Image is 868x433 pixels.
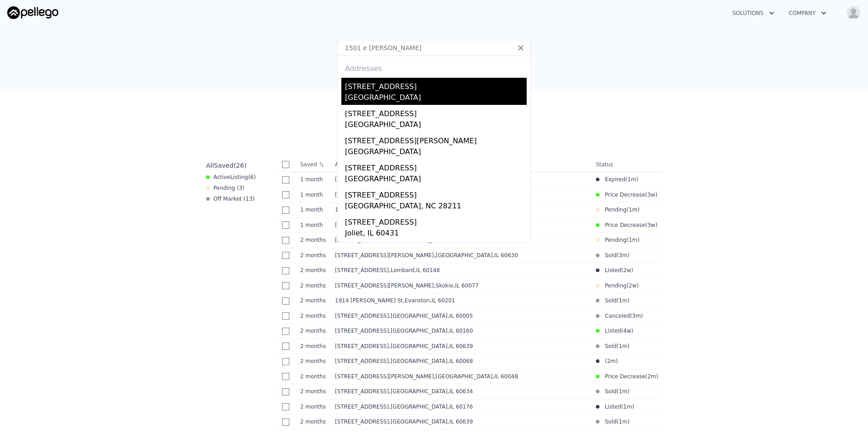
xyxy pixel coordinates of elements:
[655,221,657,229] span: )
[300,343,328,350] time: 2025-07-10 18:30
[619,297,627,304] time: 2025-07-23 21:34
[345,146,527,159] div: [GEOGRAPHIC_DATA]
[7,6,58,19] img: Pellego
[335,419,389,425] span: [STREET_ADDRESS]
[389,343,476,349] span: , [GEOGRAPHIC_DATA]
[335,313,389,319] span: [STREET_ADDRESS]
[647,191,655,198] time: 2025-08-12 18:41
[389,404,476,410] span: , [GEOGRAPHIC_DATA]
[599,388,619,395] span: Sold (
[627,388,630,395] span: )
[335,297,403,304] span: 1914 [PERSON_NAME] St
[300,418,328,425] time: 2025-07-02 00:28
[335,343,389,349] span: [STREET_ADDRESS]
[599,252,619,259] span: Sold (
[345,159,527,174] div: [STREET_ADDRESS]
[599,403,623,410] span: Listed (
[345,132,527,146] div: [STREET_ADDRESS][PERSON_NAME]
[636,176,638,183] span: )
[647,373,656,380] time: 2025-07-01 19:58
[448,343,473,349] span: , IL 60639
[599,312,632,320] span: Canceled (
[213,174,256,181] span: Active ( 6 )
[607,358,616,365] time: 2025-07-16 16:34
[616,358,618,365] span: )
[599,206,629,213] span: Pending (
[335,176,434,183] span: [STREET_ADDRESS][PERSON_NAME]
[345,201,527,213] div: [GEOGRAPHIC_DATA], NC 28211
[335,373,434,380] span: [STREET_ADDRESS][PERSON_NAME]
[599,236,629,244] span: Pending (
[297,157,331,172] th: Saved
[345,240,527,255] div: 1501 [PERSON_NAME] Dr
[300,327,328,334] time: 2025-07-10 18:46
[335,282,434,289] span: [STREET_ADDRESS][PERSON_NAME]
[647,221,655,229] time: 2025-08-08 16:26
[629,282,637,289] time: 2025-08-15 16:48
[300,282,328,289] time: 2025-07-12 12:09
[627,297,630,304] span: )
[599,297,619,304] span: Sold (
[448,419,473,425] span: , IL 60639
[599,358,607,365] span: (
[725,5,782,21] button: Solutions
[656,373,658,380] span: )
[637,236,640,244] span: )
[341,56,527,78] div: Addresses
[434,282,482,289] span: , Skokie
[632,312,641,320] time: 2025-06-12 16:14
[230,174,248,180] span: Listing
[337,40,531,56] input: Search an address or region...
[335,388,389,395] span: [STREET_ADDRESS]
[448,328,473,334] span: , IL 60160
[627,252,630,259] span: )
[335,358,389,364] span: [STREET_ADDRESS]
[599,327,623,334] span: Listed (
[345,105,527,119] div: [STREET_ADDRESS]
[300,267,328,274] time: 2025-07-16 03:15
[629,236,637,244] time: 2025-07-18 21:19
[389,358,476,364] span: , [GEOGRAPHIC_DATA]
[619,418,627,425] time: 2025-07-18 04:24
[389,313,476,319] span: , [GEOGRAPHIC_DATA]
[335,404,389,410] span: [STREET_ADDRESS]
[599,191,647,198] span: Price Decrease (
[345,228,527,240] div: Joliet, IL 60431
[345,213,527,228] div: [STREET_ADDRESS]
[335,222,389,228] span: [STREET_ADDRESS]
[655,191,657,198] span: )
[627,176,636,183] time: 2025-07-29 15:02
[300,373,328,380] time: 2025-07-08 02:13
[430,297,455,304] span: , IL 60201
[599,221,647,229] span: Price Decrease (
[592,157,662,172] th: Status
[448,313,473,319] span: , IL 60005
[599,418,619,425] span: Sold (
[214,162,233,169] span: Saved
[300,388,328,395] time: 2025-07-08 00:49
[637,206,640,213] span: )
[206,195,255,202] div: Off Market ( 13 )
[631,267,633,274] span: )
[300,403,328,410] time: 2025-07-07 05:31
[403,297,458,304] span: , Evanston
[627,418,630,425] span: )
[623,403,632,410] time: 2025-07-22 03:39
[619,252,627,259] time: 2025-05-28 16:03
[599,267,623,274] span: Listed (
[206,184,245,192] div: Pending ( 3 )
[335,252,434,259] span: [STREET_ADDRESS][PERSON_NAME]
[335,328,389,334] span: [STREET_ADDRESS]
[335,267,389,273] span: [STREET_ADDRESS]
[389,328,476,334] span: , [GEOGRAPHIC_DATA]
[631,327,633,334] span: )
[345,92,527,105] div: [GEOGRAPHIC_DATA]
[637,282,639,289] span: )
[453,282,479,289] span: , IL 60077
[335,207,380,213] span: 1649 Sequoia Trl
[300,236,328,244] time: 2025-07-17 13:56
[203,119,665,136] div: Saved Properties
[300,221,328,229] time: 2025-07-25 01:50
[300,176,328,183] time: 2025-07-29 13:35
[448,358,473,364] span: , IL 60068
